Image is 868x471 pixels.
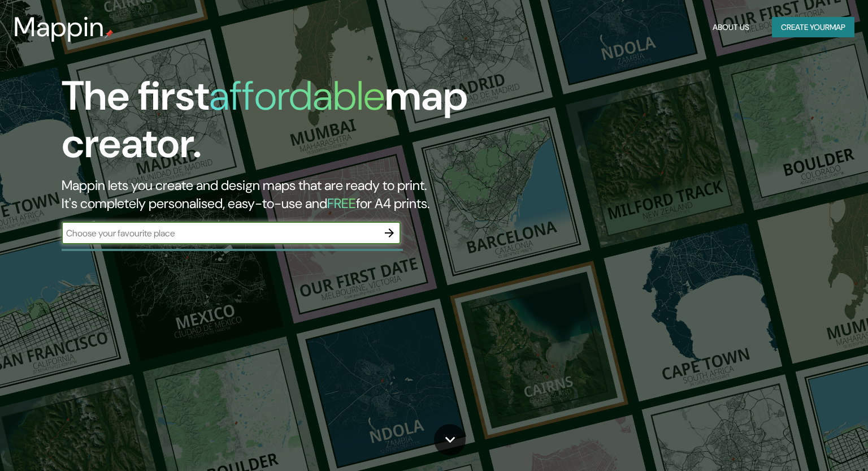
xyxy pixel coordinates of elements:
[62,176,496,213] h2: Mappin lets you create and design maps that are ready to print. It's completely personalised, eas...
[708,17,754,38] button: About Us
[327,195,356,212] h5: FREE
[14,11,105,43] h3: Mappin
[209,70,385,122] h1: affordable
[62,227,378,240] input: Choose your favourite place
[772,17,854,38] button: Create yourmap
[105,29,114,38] img: mappin-pin
[62,72,496,176] h1: The first map creator.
